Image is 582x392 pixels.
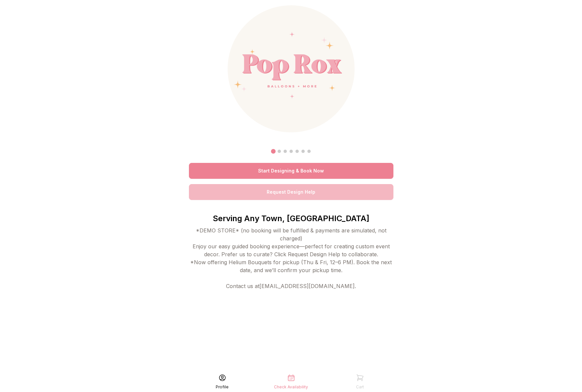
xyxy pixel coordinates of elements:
a: Request Design Help [189,184,393,200]
div: Profile [216,384,229,390]
div: Check Availability [274,384,308,390]
a: [EMAIL_ADDRESS][DOMAIN_NAME] [259,283,355,289]
div: Cart [356,384,364,390]
p: Serving Any Town, [GEOGRAPHIC_DATA] [189,213,393,224]
div: *DEMO STORE* (no booking will be fulfilled & payments are simulated, not charged) Enjoy our easy ... [189,226,393,290]
a: Start Designing & Book Now [189,163,393,179]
